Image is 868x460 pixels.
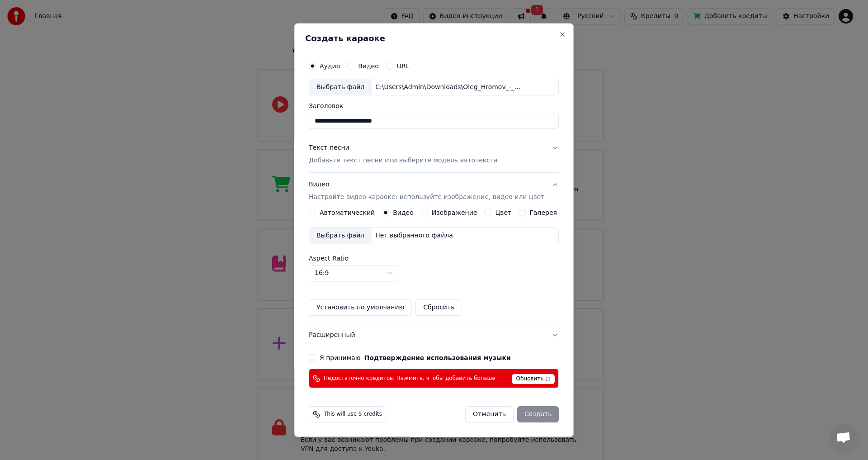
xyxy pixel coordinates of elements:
[364,355,511,361] button: Я принимаю
[393,210,414,216] label: Видео
[309,103,559,109] label: Заголовок
[416,300,462,316] button: Сбросить
[309,144,349,153] div: Текст песни
[324,411,382,418] span: This will use 5 credits
[309,137,559,173] button: Текст песниДобавьте текст песни или выберите модель автотекста
[309,156,498,166] p: Добавьте текст песни или выберите модель автотекста
[465,407,514,423] button: Отменить
[309,193,544,202] p: Настройте видео караоке: используйте изображение, видео или цвет
[372,83,525,92] div: C:\Users\Admin\Downloads\Oleg_Hromov_-_Belye_pticy.mp3
[372,232,457,241] div: Нет выбранного файла
[309,228,372,244] div: Выбрать файл
[309,180,544,202] div: Видео
[324,375,495,382] span: Недостаточно кредитов. Нажмите, чтобы добавить больше
[309,209,559,323] div: ВидеоНастройте видео караоке: используйте изображение, видео или цвет
[309,173,559,209] button: ВидеоНастройте видео караоке: используйте изображение, видео или цвет
[305,34,562,43] h2: Создать караоке
[512,375,555,384] span: Обновить
[320,210,375,216] label: Автоматический
[320,63,340,69] label: Аудио
[309,324,559,347] button: Расширенный
[320,355,511,361] label: Я принимаю
[397,63,410,69] label: URL
[309,256,559,262] label: Aspect Ratio
[530,210,557,216] label: Галерея
[432,210,477,216] label: Изображение
[495,210,512,216] label: Цвет
[358,63,379,69] label: Видео
[309,300,412,316] button: Установить по умолчанию
[309,79,372,95] div: Выбрать файл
